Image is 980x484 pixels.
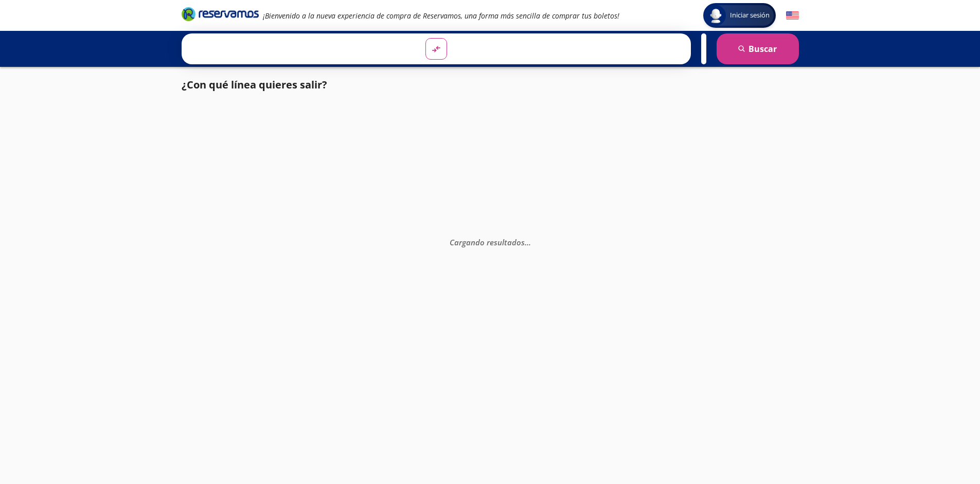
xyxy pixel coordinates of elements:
[717,33,799,64] button: Buscar
[527,237,529,247] span: .
[182,6,259,22] i: Brand Logo
[786,9,799,22] button: English
[529,237,531,247] span: .
[525,237,527,247] span: .
[182,77,327,93] p: ¿Con qué línea quieres salir?
[726,10,774,21] span: Iniciar sesión
[450,237,531,247] em: Cargando resultados
[263,11,619,21] em: ¡Bienvenido a la nueva experiencia de compra de Reservamos, una forma más sencilla de comprar tus...
[182,6,259,25] a: Brand Logo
